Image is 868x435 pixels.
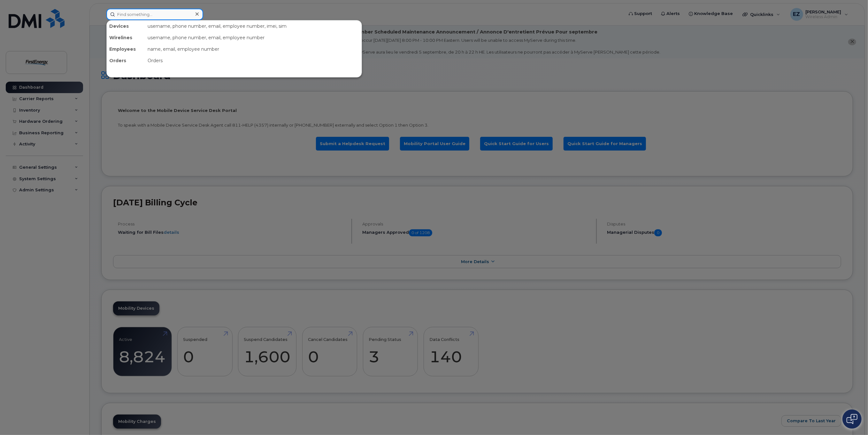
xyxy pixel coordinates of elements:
[145,55,362,66] div: Orders
[107,55,145,66] div: Orders
[847,414,857,424] img: Open chat
[145,43,362,55] div: name, email, employee number
[145,32,362,43] div: username, phone number, email, employee number
[145,20,362,32] div: username, phone number, email, employee number, imei, sim
[107,43,145,55] div: Employees
[107,20,145,32] div: Devices
[107,32,145,43] div: Wirelines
